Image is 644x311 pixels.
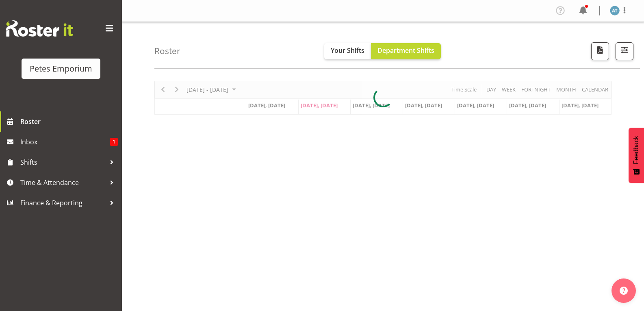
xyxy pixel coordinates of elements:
span: Inbox [20,136,110,148]
img: help-xxl-2.png [620,287,628,295]
img: Rosterit website logo [6,20,73,37]
span: Department Shifts [377,46,434,55]
span: Time & Attendance [20,176,106,189]
span: Your Shifts [331,46,364,55]
img: alex-micheal-taniwha5364.jpg [610,6,620,15]
span: Feedback [633,136,640,164]
span: Roster [20,115,118,128]
div: Petes Emporium [30,63,92,75]
span: Finance & Reporting [20,197,106,209]
span: Shifts [20,156,106,168]
button: Your Shifts [324,43,371,59]
button: Feedback - Show survey [629,128,644,183]
h4: Roster [154,46,180,56]
span: 1 [110,138,118,146]
button: Department Shifts [371,43,441,59]
button: Download a PDF of the roster according to the set date range. [591,42,609,60]
button: Filter Shifts [616,42,633,60]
